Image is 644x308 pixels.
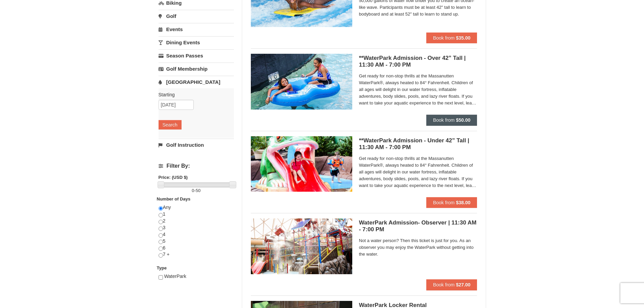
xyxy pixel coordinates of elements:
[159,91,229,98] label: Starting
[359,237,477,258] span: Not a water person? Then this ticket is just for you. As an observer you may enjoy the WaterPark ...
[359,73,477,106] span: Get ready for non-stop thrills at the Massanutten WaterPark®, always heated to 84° Fahrenheit. Ch...
[157,196,191,202] strong: Number of Days
[359,155,477,189] span: Get ready for non-stop thrills at the Massanutten WaterPark®, always heated to 84° Fahrenheit. Ch...
[159,63,234,75] a: Golf Membership
[251,136,352,192] img: 6619917-732-e1c471e4.jpg
[196,188,200,193] span: 50
[159,120,182,129] button: Search
[433,282,455,287] span: Book from
[157,265,167,270] strong: Type
[359,137,477,151] h5: **WaterPark Admission - Under 42” Tall | 11:30 AM - 7:00 PM
[164,274,186,279] span: WaterPark
[159,49,234,62] a: Season Passes
[426,279,477,290] button: Book from $27.00
[456,200,471,205] strong: $38.00
[359,55,477,68] h5: **WaterPark Admission - Over 42” Tall | 11:30 AM - 7:00 PM
[159,139,234,151] a: Golf Instruction
[251,218,352,274] img: 6619917-1522-bd7b88d9.jpg
[159,23,234,35] a: Events
[159,175,188,180] strong: Price: (USD $)
[192,188,194,193] span: 0
[159,36,234,49] a: Dining Events
[433,35,455,41] span: Book from
[426,197,477,208] button: Book from $38.00
[426,32,477,43] button: Book from $35.00
[159,187,234,194] label: -
[456,35,471,41] strong: $35.00
[433,200,455,205] span: Book from
[251,54,352,109] img: 6619917-720-80b70c28.jpg
[359,219,477,233] h5: WaterPark Admission- Observer | 11:30 AM - 7:00 PM
[159,10,234,22] a: Golf
[433,117,455,123] span: Book from
[456,117,471,123] strong: $50.00
[159,204,234,265] div: Any 1 2 3 4 5 6 7 +
[456,282,471,287] strong: $27.00
[159,163,234,169] h4: Filter By:
[159,76,234,88] a: [GEOGRAPHIC_DATA]
[426,115,477,125] button: Book from $50.00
